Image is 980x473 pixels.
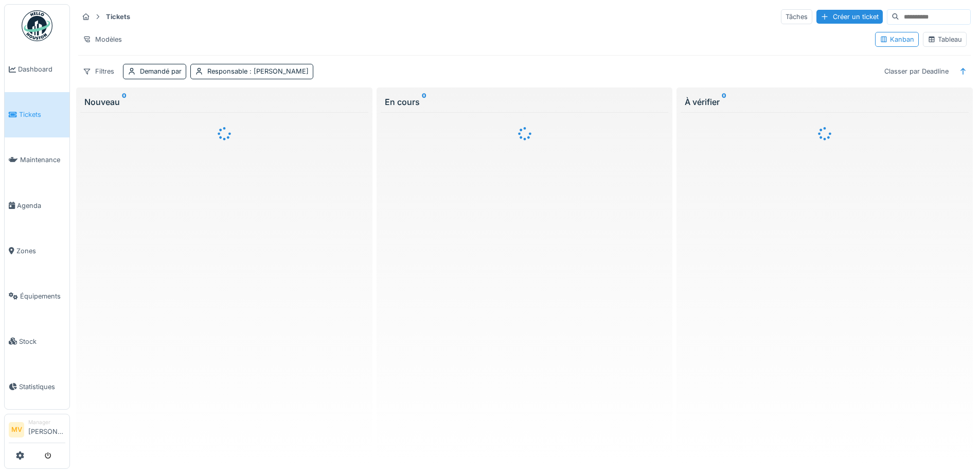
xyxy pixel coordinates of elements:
div: Tableau [928,34,962,44]
span: Stock [19,337,65,346]
span: Agenda [17,201,65,211]
div: À vérifier [685,96,965,108]
sup: 0 [722,96,726,108]
div: Créer un ticket [816,10,883,24]
li: MV [9,422,24,437]
div: Demandé par [140,66,182,76]
div: Classer par Deadline [880,64,953,79]
div: En cours [385,96,665,108]
div: Tâches [781,9,812,24]
a: Statistiques [5,364,69,409]
strong: Tickets [102,12,134,22]
span: Zones [16,246,65,256]
a: Maintenance [5,137,69,183]
a: Zones [5,228,69,273]
div: Nouveau [84,96,364,108]
sup: 0 [422,96,426,108]
a: MV Manager[PERSON_NAME] [9,418,65,443]
a: Dashboard [5,47,69,92]
a: Agenda [5,183,69,228]
span: Statistiques [19,382,65,392]
div: Filtres [78,64,119,79]
div: Manager [28,418,65,426]
span: Maintenance [20,155,65,165]
li: [PERSON_NAME] [28,418,65,441]
a: Équipements [5,273,69,319]
span: Tickets [19,110,65,119]
span: Dashboard [18,64,65,74]
a: Stock [5,319,69,364]
img: Badge_color-CXgf-gQk.svg [22,10,52,41]
div: Kanban [880,34,914,44]
a: Tickets [5,92,69,137]
div: Modèles [78,32,127,47]
div: Responsable [207,66,309,76]
span: Équipements [20,291,65,301]
sup: 0 [122,96,127,108]
span: : [PERSON_NAME] [247,67,309,75]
